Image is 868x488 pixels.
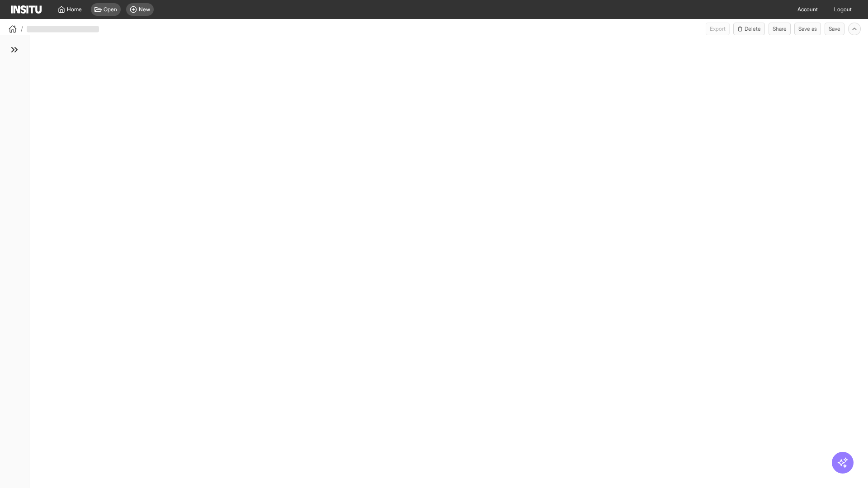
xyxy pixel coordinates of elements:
[706,23,730,35] span: Can currently only export from Insights reports.
[733,23,765,35] button: Delete
[825,23,844,35] button: Save
[706,23,730,35] button: Export
[794,23,821,35] button: Save as
[7,23,23,34] button: /
[104,6,117,13] span: Open
[139,6,150,13] span: New
[21,24,23,33] span: /
[67,6,82,13] span: Home
[769,23,791,35] button: Share
[11,5,42,14] img: Logo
